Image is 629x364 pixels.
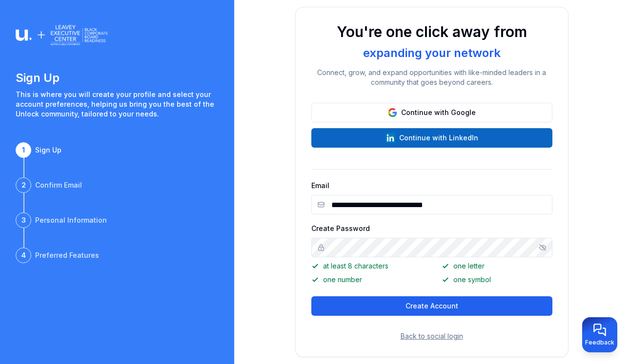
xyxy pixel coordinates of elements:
h1: You're one click away from [311,23,552,40]
button: Continue with Google [311,103,552,122]
div: 4 [16,248,31,263]
p: one letter [442,261,552,271]
span: Feedback [585,339,614,346]
button: Create Account [311,296,552,316]
div: Sign Up [35,145,61,155]
h1: Sign Up [16,70,219,86]
p: one number [311,275,422,285]
div: Preferred Features [35,250,99,260]
div: Confirm Email [35,180,82,190]
p: at least 8 characters [311,261,422,271]
label: Create Password [311,224,370,232]
div: 1 [16,142,31,158]
p: This is where you will create your profile and select your account preferences, helping us bring ... [16,90,219,119]
div: 2 [16,177,31,193]
div: expanding your network [359,44,505,62]
button: Provide feedback [582,317,617,352]
div: Personal Information [35,215,107,225]
img: Logo [16,23,108,47]
div: 3 [16,212,31,228]
p: Connect, grow, and expand opportunities with like-minded leaders in a community that goes beyond ... [311,68,552,87]
button: Continue with LinkedIn [311,128,552,148]
label: Email [311,181,329,190]
button: Back to social login [401,331,463,341]
button: Show/hide password [539,244,547,251]
p: one symbol [442,275,552,285]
